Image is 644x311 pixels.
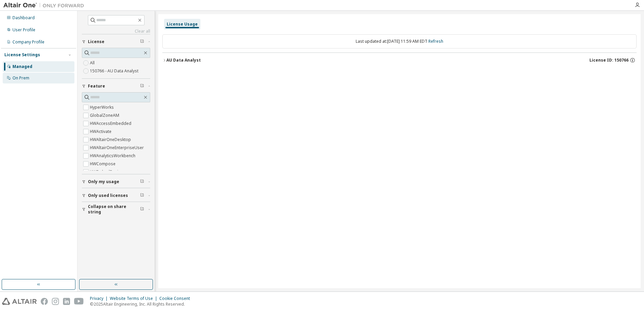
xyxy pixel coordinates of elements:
[90,144,145,152] label: HWAltairOneEnterpriseUser
[90,160,117,168] label: HWCompose
[12,39,44,45] div: Company Profile
[82,188,150,203] button: Only used licenses
[82,34,150,49] button: License
[167,22,198,27] div: License Usage
[90,296,110,301] div: Privacy
[4,52,40,58] div: License Settings
[90,67,140,75] label: 150766 - AU Data Analyst
[82,202,150,217] button: Collapse on share string
[52,298,59,305] img: instagram.svg
[140,207,144,212] span: Clear filter
[140,193,144,198] span: Clear filter
[82,29,150,34] a: Clear all
[63,298,70,305] img: linkedin.svg
[82,174,150,189] button: Only my usage
[140,39,144,44] span: Clear filter
[140,83,144,89] span: Clear filter
[162,34,637,48] div: Last updated at: [DATE] 11:59 AM EDT
[90,103,115,111] label: HyperWorks
[88,204,140,215] span: Collapse on share string
[41,298,48,305] img: facebook.svg
[12,64,32,69] div: Managed
[428,38,443,44] a: Refresh
[90,111,121,119] label: GlobalZoneAM
[90,119,133,128] label: HWAccessEmbedded
[88,39,104,44] span: License
[12,75,29,81] div: On Prem
[82,79,150,94] button: Feature
[12,27,35,33] div: User Profile
[90,128,113,136] label: HWActivate
[90,168,122,176] label: HWEmbedBasic
[3,2,88,9] img: Altair One
[90,136,132,144] label: HWAltairOneDesktop
[88,83,105,89] span: Feature
[589,58,629,63] span: License ID: 150766
[159,296,194,301] div: Cookie Consent
[90,301,194,307] p: © 2025 Altair Engineering, Inc. All Rights Reserved.
[88,179,119,184] span: Only my usage
[2,298,37,305] img: altair_logo.svg
[12,15,35,21] div: Dashboard
[90,152,137,160] label: HWAnalyticsWorkbench
[162,53,637,68] button: AU Data AnalystLicense ID: 150766
[74,298,84,305] img: youtube.svg
[166,58,201,63] div: AU Data Analyst
[90,59,96,67] label: All
[110,296,159,301] div: Website Terms of Use
[140,179,144,184] span: Clear filter
[88,193,128,198] span: Only used licenses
